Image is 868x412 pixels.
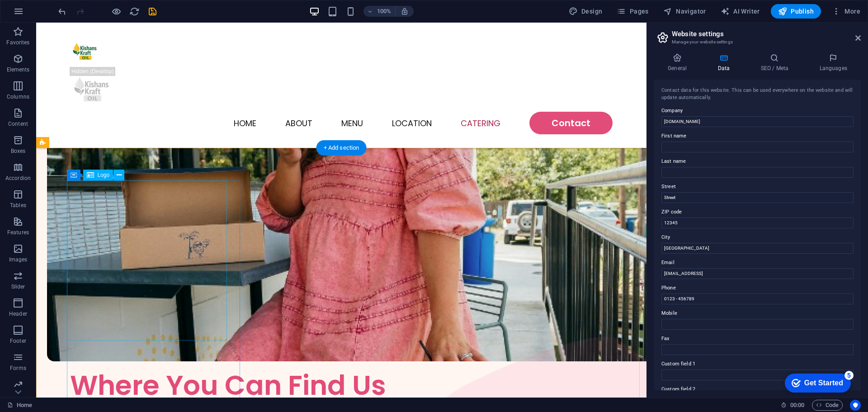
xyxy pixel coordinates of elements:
div: Design (Ctrl+Alt+Y) [565,4,606,19]
span: Publish [778,7,814,16]
label: Mobile [661,308,854,319]
p: Boxes [11,147,26,155]
label: City [661,232,854,243]
h4: Data [704,53,747,72]
h6: Session time [781,400,805,411]
label: First name [661,131,854,142]
span: More [832,7,860,16]
p: Footer [10,337,26,345]
button: Navigator [660,4,710,19]
p: Tables [10,202,26,209]
span: Logo [98,172,110,178]
h4: General [654,53,704,72]
span: AI Writer [721,7,760,16]
span: Navigator [663,7,706,16]
span: Design [569,7,603,16]
p: Header [9,310,27,317]
label: Custom field 1 [661,359,854,369]
label: Custom field 2 [661,384,854,395]
label: Email [661,257,854,268]
div: Get Started [27,10,66,18]
span: : [797,402,798,408]
p: Accordion [5,175,31,182]
button: Design [565,4,606,19]
button: 100% [363,6,396,17]
a: Click to cancel selection. Double-click to open Pages [7,400,32,411]
p: Forms [10,365,26,372]
label: Company [661,105,854,116]
button: Usercentrics [850,400,861,411]
button: save [147,6,158,17]
button: AI Writer [717,4,764,19]
button: Code [812,400,843,411]
p: Slider [11,283,25,290]
i: On resize automatically adjust zoom level to fit chosen device. [401,7,409,15]
i: Save (Ctrl+S) [147,6,158,17]
label: ZIP code [661,207,854,218]
label: Last name [661,156,854,167]
i: Reload page [129,6,140,17]
button: Pages [613,4,652,19]
div: Get Started 5 items remaining, 0% complete [7,5,73,24]
button: Click here to leave preview mode and continue editing [111,6,122,17]
h6: 100% [377,6,392,17]
button: reload [129,6,140,17]
button: More [828,4,864,19]
div: 5 [67,2,76,11]
span: Code [816,400,839,411]
span: 00 00 [790,400,804,411]
h4: Languages [806,53,861,72]
p: Elements [7,66,30,73]
label: Fax [661,333,854,344]
h3: Manage your website settings [672,38,843,46]
p: Features [7,229,29,236]
button: Publish [771,4,821,19]
i: Undo: Change image (Ctrl+Z) [57,6,67,17]
button: undo [57,6,67,17]
label: Street [661,181,854,192]
p: Content [8,120,28,128]
h2: Website settings [672,30,861,38]
p: Images [9,256,28,263]
p: Columns [7,93,29,100]
label: Phone [661,283,854,294]
div: Contact data for this website. This can be used everywhere on the website and will update automat... [661,87,854,102]
span: Pages [617,7,648,16]
p: Favorites [6,39,29,46]
h4: SEO / Meta [747,53,806,72]
div: + Add section [316,140,367,156]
